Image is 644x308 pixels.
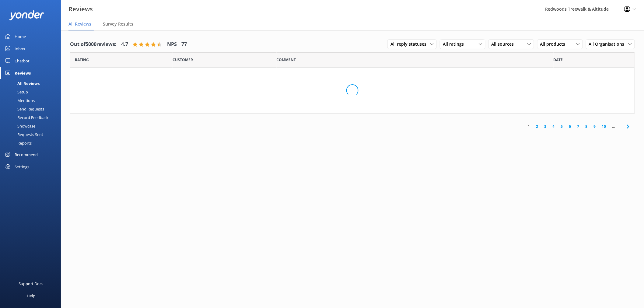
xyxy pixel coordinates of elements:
[583,124,591,129] a: 8
[4,79,40,88] div: All Reviews
[4,88,61,96] a: Setup
[121,40,128,48] h4: 4.7
[15,67,31,79] div: Reviews
[533,124,541,129] a: 2
[4,96,61,105] a: Mentions
[4,113,48,122] div: Record Feedback
[4,122,35,130] div: Showcase
[277,57,296,63] span: Question
[68,21,91,27] span: All Reviews
[540,41,569,47] span: All products
[599,124,609,129] a: 10
[4,96,35,105] div: Mentions
[609,124,618,129] span: ...
[4,122,61,130] a: Showcase
[4,130,61,139] a: Requests Sent
[4,79,61,88] a: All Reviews
[591,124,599,129] a: 9
[75,57,89,63] span: Date
[558,124,566,129] a: 5
[589,41,628,47] span: All Organisations
[566,124,574,129] a: 6
[15,30,26,43] div: Home
[19,278,44,290] div: Support Docs
[167,40,177,48] h4: NPS
[70,40,117,48] h4: Out of 5000 reviews:
[181,40,187,48] h4: 77
[15,43,25,55] div: Inbox
[492,41,518,47] span: All sources
[4,130,43,139] div: Requests Sent
[9,10,44,20] img: yonder-white-logo.png
[525,124,533,129] a: 1
[4,88,28,96] div: Setup
[15,161,29,173] div: Settings
[68,4,93,14] h3: Reviews
[4,139,32,147] div: Reports
[554,57,563,63] span: Date
[390,41,430,47] span: All reply statuses
[27,290,35,302] div: Help
[173,57,193,63] span: Date
[15,55,30,67] div: Chatbot
[4,105,61,113] a: Send Requests
[550,124,558,129] a: 4
[574,124,583,129] a: 7
[541,124,550,129] a: 3
[4,113,61,122] a: Record Feedback
[443,41,467,47] span: All ratings
[15,149,38,161] div: Recommend
[103,21,133,27] span: Survey Results
[4,139,61,147] a: Reports
[4,105,44,113] div: Send Requests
